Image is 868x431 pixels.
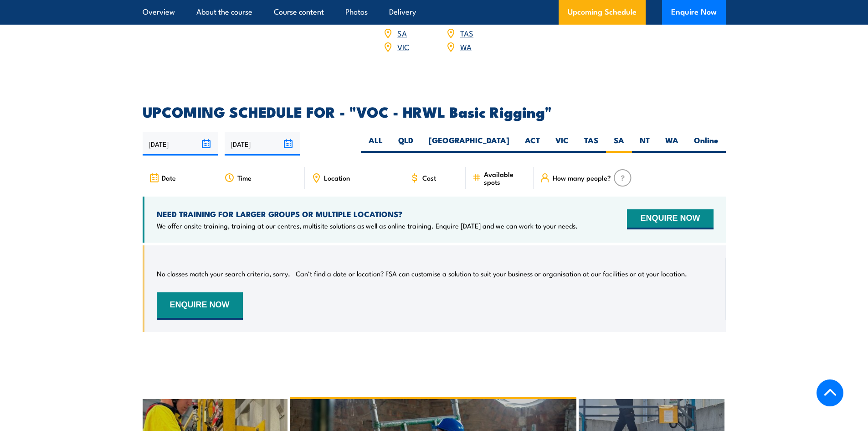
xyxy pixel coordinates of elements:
span: Location [324,174,350,182]
span: Cost [422,174,436,182]
input: To date [225,132,300,156]
label: ACT [517,135,548,153]
label: ALL [361,135,390,153]
span: How many people? [553,174,611,182]
p: We offer onsite training, training at our centres, multisite solutions as well as online training... [157,221,578,230]
span: Available spots [484,170,527,186]
input: From date [143,132,218,156]
label: TAS [576,135,606,153]
h2: UPCOMING SCHEDULE FOR - "VOC - HRWL Basic Rigging" [143,105,726,118]
button: ENQUIRE NOW [627,209,713,229]
label: Online [686,135,726,153]
label: [GEOGRAPHIC_DATA] [421,135,517,153]
h4: NEED TRAINING FOR LARGER GROUPS OR MULTIPLE LOCATIONS? [157,209,578,219]
span: Time [237,174,252,182]
p: Can’t find a date or location? FSA can customise a solution to suit your business or organisation... [296,269,687,278]
label: WA [657,135,686,153]
label: SA [606,135,632,153]
a: SA [397,27,407,38]
a: WA [460,41,472,52]
p: No classes match your search criteria, sorry. [157,269,290,278]
a: VIC [397,41,409,52]
label: VIC [548,135,576,153]
span: Date [162,174,176,182]
label: QLD [390,135,421,153]
a: TAS [460,27,473,38]
button: ENQUIRE NOW [157,292,243,320]
label: NT [632,135,657,153]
